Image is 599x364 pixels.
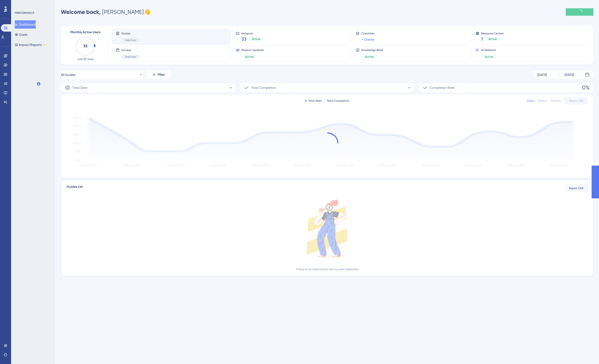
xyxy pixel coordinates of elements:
[158,72,165,78] span: Filter
[125,38,136,42] span: Inactive
[565,185,588,192] button: Export CSV
[361,32,374,35] span: Checklists
[15,20,36,29] button: Dashboard
[481,32,504,35] span: Resource Centers
[565,72,574,78] div: [DATE]
[481,36,483,42] span: 1
[43,44,47,46] div: BETA
[15,11,34,15] div: PERFORMANCE
[527,99,534,103] div: Daily
[365,55,373,59] span: Active
[324,99,349,103] div: Total Completion
[408,84,411,91] span: -
[70,30,100,35] span: Monthly Active Users
[125,55,136,59] span: Inactive
[582,84,590,91] span: 0%
[147,70,170,79] button: Filter
[121,32,139,35] span: Guides
[305,99,322,103] div: Total Seen
[61,8,151,16] div: [PERSON_NAME] 👋
[15,30,27,39] button: Goals
[241,32,264,35] span: Hotspots
[67,184,83,192] span: Guides List
[83,44,87,48] text: 33
[537,72,547,78] div: [DATE]
[485,55,493,59] span: Active
[241,36,246,42] span: 33
[245,55,253,59] span: Active
[61,72,75,78] span: All Guides
[61,70,143,79] button: All Guides
[241,48,264,52] span: Product Updates
[430,85,455,90] span: Completion Rate
[361,48,383,52] span: Knowledge Base
[72,85,88,90] span: Total Seen
[252,37,260,41] span: Active
[296,266,359,272] div: There is no interaction for current selection
[481,48,497,52] span: AI Assistant
[580,346,593,360] iframe: UserGuiding AI Assistant Launcher
[551,99,561,103] div: Monthly
[569,99,584,103] span: Export CSV
[61,9,101,15] span: Welcome back,
[121,48,139,52] span: Surveys
[77,57,94,61] span: Last 30 days
[569,186,584,190] span: Export CSV
[538,99,547,103] div: Weekly
[15,41,47,49] button: Impact ReportsBETA
[565,97,588,104] button: Export CSV
[229,84,232,91] span: -
[488,37,497,41] span: Active
[251,85,276,90] span: Total Completion
[361,37,374,42] a: + Create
